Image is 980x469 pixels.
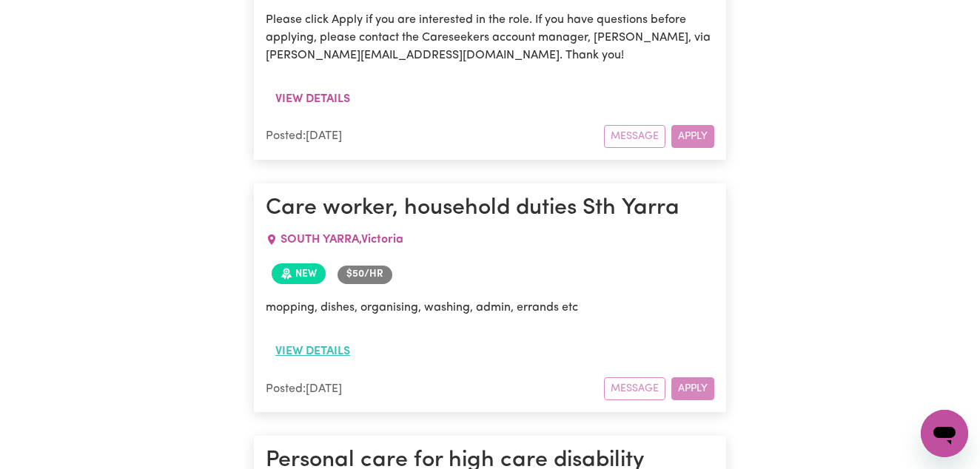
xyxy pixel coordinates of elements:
span: Job posted within the last 30 days [272,263,326,284]
div: Posted: [DATE] [266,127,604,145]
h1: Care worker, household duties Sth Yarra [266,195,714,222]
span: Job rate per hour [338,266,392,283]
button: View details [266,85,360,113]
p: Please click Apply if you are interested in the role. If you have questions before applying, plea... [266,11,714,64]
div: Posted: [DATE] [266,380,604,398]
button: View details [266,337,360,365]
iframe: Button to launch messaging window [921,410,968,457]
p: mopping, dishes, organising, washing, admin, errands etc [266,299,714,317]
span: SOUTH YARRA , Victoria [281,234,403,246]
